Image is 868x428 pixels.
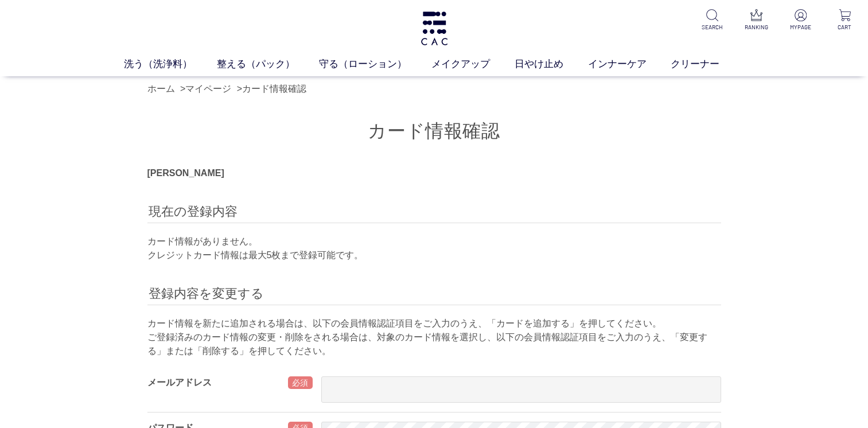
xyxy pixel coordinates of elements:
[431,57,515,72] a: メイクアップ
[147,119,721,143] h1: カード情報確認
[419,11,449,45] img: logo
[147,248,721,262] p: クレジットカード情報は最大5枚まで登録可能です。
[147,378,212,387] label: メールアドレス
[319,57,431,72] a: 守る（ローション）
[742,23,770,32] p: RANKING
[671,57,744,72] a: クリーナー
[147,285,721,305] h2: 登録内容を変更する
[147,235,721,248] p: カード情報がありません。
[147,166,721,180] div: [PERSON_NAME]
[787,9,815,32] a: MYPAGE
[787,23,815,32] p: MYPAGE
[698,9,726,32] a: SEARCH
[698,23,726,32] p: SEARCH
[147,317,721,358] p: カード情報を新たに追加される場合は、以下の会員情報認証項目をご入力のうえ、「カードを追加する」を押してください。 ご登録済みのカード情報の変更・削除をされる場合は、対象のカード情報を選択し、以下...
[242,84,306,94] a: カード情報確認
[237,82,309,96] li: >
[588,57,671,72] a: インナーケア
[217,57,320,72] a: 整える（パック）
[742,9,770,32] a: RANKING
[831,9,859,32] a: CART
[124,57,217,72] a: 洗う（洗浄料）
[831,23,859,32] p: CART
[147,84,175,94] a: ホーム
[180,82,234,96] li: >
[185,84,231,94] a: マイページ
[515,57,588,72] a: 日やけ止め
[147,203,721,223] h2: 現在の登録内容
